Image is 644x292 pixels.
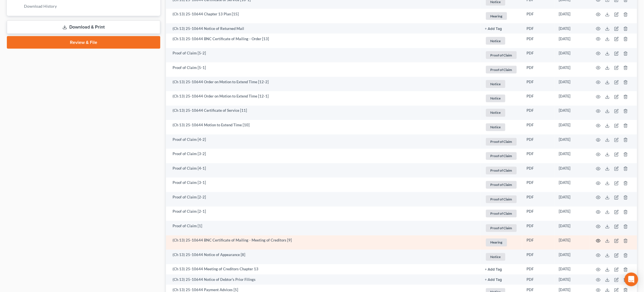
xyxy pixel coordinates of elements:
span: Proof of Claim [486,51,517,59]
td: [DATE] [554,192,589,207]
td: Proof of Claim [1] [166,221,481,236]
td: PDF [522,77,554,92]
td: [DATE] [554,23,589,34]
td: [DATE] [554,91,589,106]
td: [DATE] [554,34,589,48]
a: + Add Tag [485,267,518,272]
a: + Add Tag [485,26,518,31]
a: Proof of Claim [485,65,518,74]
td: [DATE] [554,250,589,264]
td: (Ch 13) 25-10644 Certificate of Service [11] [166,106,481,120]
td: PDF [522,275,554,285]
td: Proof of Claim [2-1] [166,207,481,221]
a: Download & Print [7,21,160,34]
td: [DATE] [554,264,589,275]
td: Proof of Claim [4-2] [166,135,481,149]
a: Hearing [485,11,518,21]
td: (Ch 13) 25-10644 Notice of Returned Mail [166,23,481,34]
td: PDF [522,23,554,34]
div: Open Intercom Messenger [625,273,638,286]
span: Proof of Claim [486,152,517,160]
td: Proof of Claim [5-1] [166,62,481,77]
td: [DATE] [554,163,589,178]
a: Proof of Claim [485,195,518,204]
button: + Add Tag [485,27,502,31]
td: [DATE] [554,236,589,250]
span: Notice [486,123,505,131]
a: Download History [19,1,160,11]
a: Proof of Claim [485,209,518,218]
td: PDF [522,9,554,23]
td: Proof of Claim [3-2] [166,149,481,163]
td: Proof of Claim [2-2] [166,192,481,207]
td: Proof of Claim [3-1] [166,178,481,192]
a: Proof of Claim [485,151,518,161]
td: (Ch 13) 25-10644 Meeting of Creditors Chapter 13 [166,264,481,275]
td: [DATE] [554,149,589,163]
span: Notice [486,109,505,117]
td: (Ch 13) 25-10644 Notice of Appearance [8] [166,250,481,264]
td: PDF [522,34,554,48]
td: PDF [522,250,554,264]
td: [DATE] [554,221,589,236]
a: Proof of Claim [485,166,518,175]
td: (Ch 13) 25-10644 Motion to Extend Time [10] [166,120,481,135]
td: (Ch 13) 25-10644 BNC Certificate of Mailing - Order [13] [166,34,481,48]
a: Notice [485,79,518,89]
td: PDF [522,120,554,135]
td: PDF [522,135,554,149]
td: Proof of Claim [5-2] [166,48,481,63]
td: Proof of Claim [4-1] [166,163,481,178]
span: Notice [486,37,505,45]
a: Proof of Claim [485,137,518,147]
td: [DATE] [554,48,589,63]
td: [DATE] [554,207,589,221]
span: Proof of Claim [486,210,517,218]
td: PDF [522,207,554,221]
span: Proof of Claim [486,196,517,203]
td: (Ch 13) 25-10644 Chapter 13 Plan [15] [166,9,481,23]
span: Hearing [486,239,507,246]
td: [DATE] [554,135,589,149]
span: Notice [486,253,505,261]
span: Proof of Claim [486,181,517,189]
td: [DATE] [554,62,589,77]
button: + Add Tag [485,278,502,282]
td: [DATE] [554,106,589,120]
a: Notice [485,252,518,262]
span: Download History [24,4,57,9]
td: PDF [522,149,554,163]
a: Proof of Claim [485,224,518,233]
td: (Ch 13) 25-10644 Order on Motion to Extend Time [12-2] [166,77,481,92]
td: PDF [522,106,554,120]
td: PDF [522,163,554,178]
a: Proof of Claim [485,50,518,60]
a: Proof of Claim [485,180,518,190]
td: PDF [522,91,554,106]
a: Notice [485,108,518,117]
a: Hearing [485,238,518,247]
span: Proof of Claim [486,167,517,175]
td: PDF [522,264,554,275]
td: PDF [522,192,554,207]
td: [DATE] [554,275,589,285]
td: [DATE] [554,77,589,92]
a: Notice [485,94,518,103]
td: PDF [522,48,554,63]
td: [DATE] [554,178,589,192]
span: Notice [486,80,505,88]
span: Proof of Claim [486,66,517,74]
td: (Ch 13) 25-10644 Order on Motion to Extend Time [12-1] [166,91,481,106]
td: (Ch 13) 25-10644 Notice of Debtor's Prior Filings [166,275,481,285]
td: [DATE] [554,9,589,23]
td: [DATE] [554,120,589,135]
span: Proof of Claim [486,138,517,146]
td: PDF [522,178,554,192]
a: + Add Tag [485,277,518,283]
a: Notice [485,123,518,132]
a: Review & File [7,36,160,49]
span: Hearing [486,12,507,20]
span: Proof of Claim [486,224,517,232]
td: (Ch 13) 25-10644 BNC Certificate of Mailing - Meeting of Creditors [9] [166,236,481,250]
td: PDF [522,62,554,77]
